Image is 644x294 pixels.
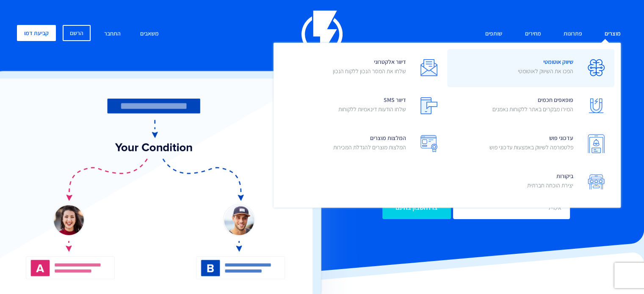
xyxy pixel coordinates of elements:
[557,25,589,43] a: פתרונות
[598,25,627,43] a: מוצרים
[63,25,91,41] a: הרשם
[518,67,573,75] p: הפכו את השיווק לאוטומטי
[280,87,447,125] a: דיוור SMSשלחו הודעות דינאמיות ללקוחות
[447,49,614,87] a: שיווק אוטומטיהפכו את השיווק לאוטומטי
[527,181,573,190] p: יצירת הוכחה חברתית
[333,132,406,156] span: המלצות מוצרים
[479,25,509,43] a: שותפים
[280,125,447,163] a: המלצות מוצריםהמלצות מוצרים להגדלת המכירות
[518,25,547,43] a: מחירים
[333,67,406,75] p: שלחו את המסר הנכון ללקוח הנכון
[492,93,573,118] span: פופאפים חכמים
[489,132,573,156] span: עדכוני פוש
[280,49,447,87] a: דיוור אלקטרונישלחו את המסר הנכון ללקוח הנכון
[333,143,406,151] p: המלצות מוצרים להגדלת המכירות
[338,105,406,113] p: שלחו הודעות דינאמיות ללקוחות
[338,93,406,118] span: דיוור SMS
[447,163,614,201] a: ביקורותיצירת הוכחה חברתית
[17,25,56,41] a: קביעת דמו
[447,125,614,163] a: עדכוני פושפלטפורמה לשיווק באמצעות עדכוני פוש
[527,170,573,194] span: ביקורות
[134,25,165,43] a: משאבים
[492,105,573,113] p: המירו מבקרים באתר ללקוחות נאמנים
[333,55,406,80] span: דיוור אלקטרוני
[447,87,614,125] a: פופאפים חכמיםהמירו מבקרים באתר ללקוחות נאמנים
[98,25,127,43] a: התחבר
[518,55,573,80] span: שיווק אוטומטי
[489,143,573,151] p: פלטפורמה לשיווק באמצעות עדכוני פוש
